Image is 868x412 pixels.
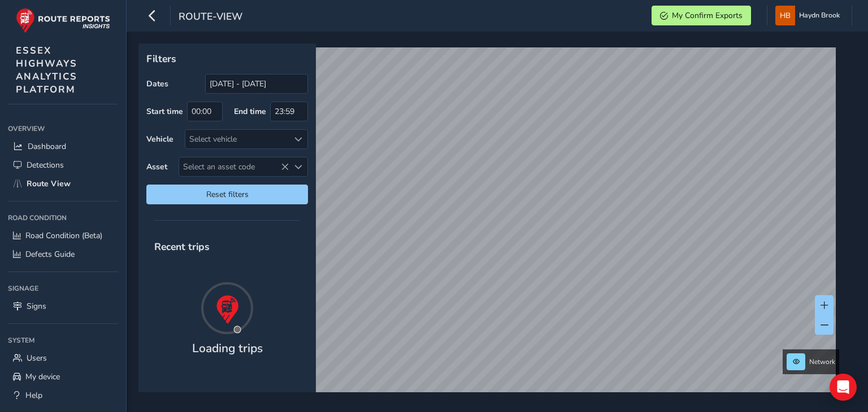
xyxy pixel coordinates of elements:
[775,6,795,25] img: diamond-layout
[8,226,118,245] a: Road Condition (Beta)
[28,141,66,152] span: Dashboard
[146,78,168,89] label: Dates
[146,134,173,144] label: Vehicle
[289,157,307,176] div: Select an asset code
[8,332,118,349] div: System
[155,189,300,200] span: Reset filters
[25,230,102,241] span: Road Condition (Beta)
[27,178,71,189] span: Route View
[142,47,836,405] canvas: Map
[830,374,857,401] div: Open Intercom Messenger
[672,10,743,21] span: My Confirm Exports
[8,367,118,386] a: My device
[8,297,118,315] a: Signs
[192,341,263,356] h4: Loading trips
[809,357,835,366] span: Network
[179,157,289,176] span: Select an asset code
[27,353,47,363] span: Users
[8,245,118,264] a: Defects Guide
[8,280,118,297] div: Signage
[25,390,42,401] span: Help
[146,51,308,66] p: Filters
[25,249,75,260] span: Defects Guide
[8,137,118,156] a: Dashboard
[775,6,844,25] button: Haydn Brook
[27,160,64,170] span: Detections
[8,386,118,405] a: Help
[652,6,751,25] button: My Confirm Exports
[8,349,118,367] a: Users
[8,120,118,137] div: Overview
[234,106,266,117] label: End time
[27,301,46,312] span: Signs
[146,161,167,172] label: Asset
[16,8,110,33] img: rr logo
[8,209,118,226] div: Road Condition
[146,232,218,261] span: Recent trips
[25,371,60,382] span: My device
[179,10,242,25] span: route-view
[146,106,183,117] label: Start time
[185,130,289,148] div: Select vehicle
[8,156,118,174] a: Detections
[799,6,840,25] span: Haydn Brook
[8,174,118,193] a: Route View
[16,44,77,96] span: ESSEX HIGHWAYS ANALYTICS PLATFORM
[146,185,308,204] button: Reset filters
